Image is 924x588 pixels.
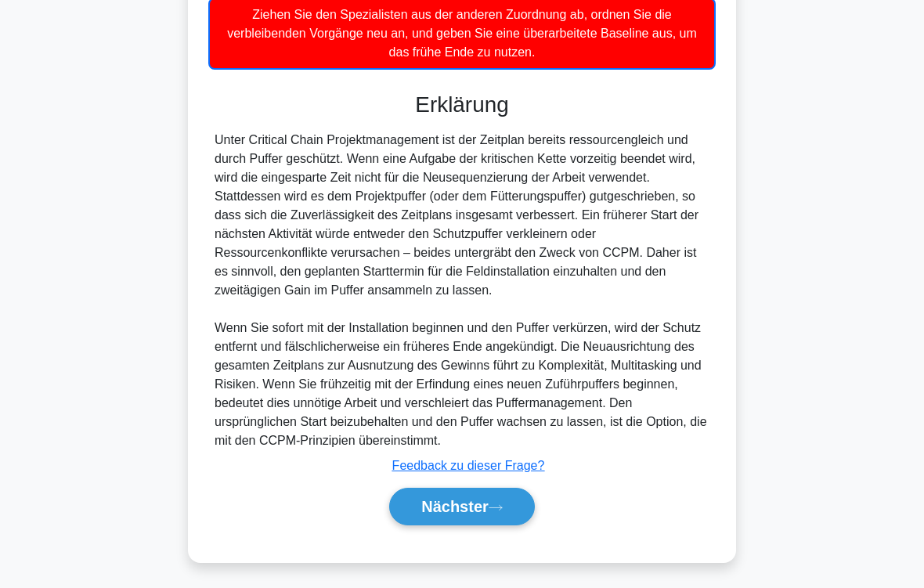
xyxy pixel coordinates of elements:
h3: Erklärung [218,92,706,117]
a: Feedback zu dieser Frage? [392,459,545,472]
div: Unter Critical Chain Projektmanagement ist der Zeitplan bereits ressourcengleich und durch Puffer... [215,131,709,450]
button: Nächster [389,488,535,525]
font: Nächster [421,498,489,515]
